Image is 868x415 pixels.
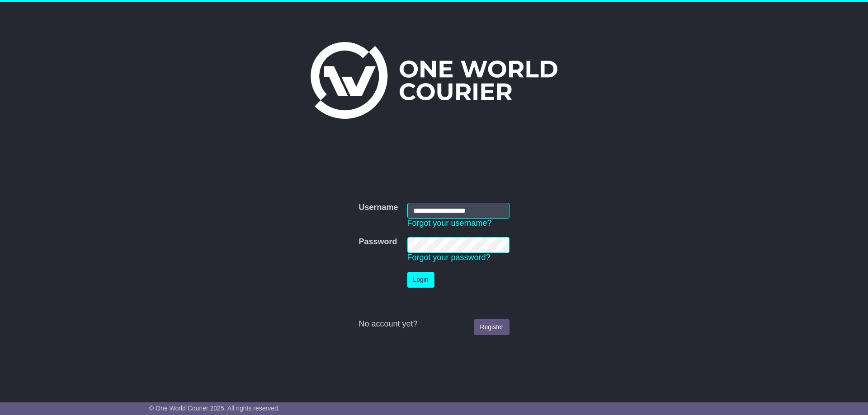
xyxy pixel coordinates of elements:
button: Login [407,272,434,288]
label: Password [359,237,397,247]
div: No account yet? [359,319,509,329]
a: Register [474,319,509,335]
label: Username [359,203,398,213]
img: One World [311,42,557,119]
span: © One World Courier 2025. All rights reserved. [149,405,280,412]
a: Forgot your password? [407,253,491,262]
a: Forgot your username? [407,219,492,228]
